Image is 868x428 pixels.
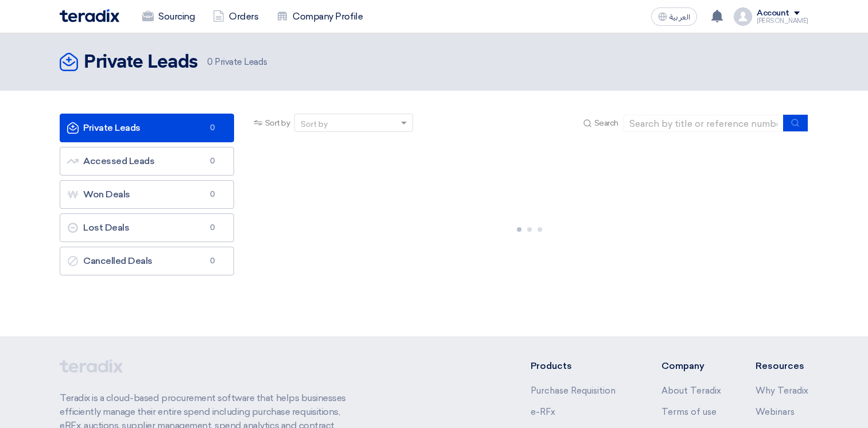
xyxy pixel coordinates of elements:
[267,4,372,29] a: Company Profile
[265,117,290,129] span: Sort by
[670,13,690,21] span: العربية
[60,114,234,142] a: Private Leads0
[60,247,234,275] a: Cancelled Deals0
[206,155,220,167] span: 0
[206,222,220,234] span: 0
[84,51,198,74] h2: Private Leads
[60,180,234,209] a: Won Deals0
[531,407,555,417] a: e-RFx
[60,147,234,176] a: Accessed Leads0
[756,386,808,396] a: Why Teradix
[531,386,616,396] a: Purchase Requisition
[594,117,618,129] span: Search
[756,359,808,373] li: Resources
[206,189,220,200] span: 0
[206,122,220,134] span: 0
[207,56,267,69] span: Private Leads
[206,255,220,267] span: 0
[531,359,628,373] li: Products
[661,359,721,373] li: Company
[757,18,808,24] div: [PERSON_NAME]
[756,407,795,417] a: Webinars
[133,4,204,29] a: Sourcing
[204,4,267,29] a: Orders
[301,118,328,130] div: Sort by
[60,9,119,22] img: Teradix logo
[623,115,784,132] input: Search by title or reference number
[651,7,697,26] button: العربية
[207,57,213,67] span: 0
[734,7,752,26] img: profile_test.png
[661,407,717,417] a: Terms of use
[661,386,721,396] a: About Teradix
[60,213,234,242] a: Lost Deals0
[757,9,789,18] div: Account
